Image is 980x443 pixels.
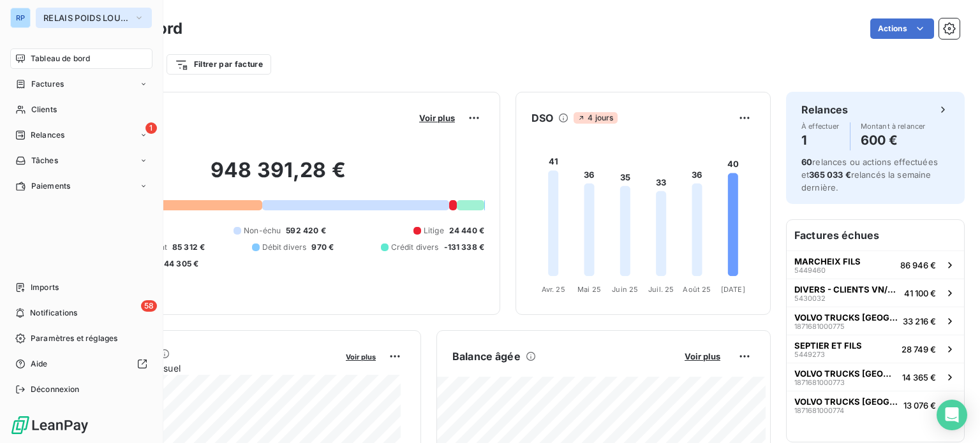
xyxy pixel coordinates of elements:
tspan: [DATE] [721,285,745,294]
span: 5449460 [794,266,826,274]
h6: Factures échues [787,220,964,251]
div: RP [10,8,31,28]
button: Filtrer par facture [167,54,271,75]
span: 13 076 € [903,400,936,410]
span: 14 365 € [902,372,936,382]
span: 28 749 € [902,344,936,354]
span: 4 jours [574,112,617,124]
span: Débit divers [262,242,307,253]
span: DIVERS - CLIENTS VN/VO [794,284,899,294]
span: VOLVO TRUCKS [GEOGRAPHIC_DATA]-VTF [794,312,898,323]
h6: Balance âgée [452,349,521,364]
span: 86 946 € [900,260,936,270]
img: Logo LeanPay [10,415,89,435]
span: SEPTIER ET FILS [794,340,862,351]
span: Voir plus [419,113,455,123]
span: 1871681000775 [794,323,845,330]
span: Tâches [31,155,58,166]
span: relances ou actions effectuées et relancés la semaine dernière. [801,157,938,192]
span: Chiffre d'affaires mensuel [72,361,337,375]
span: Relances [31,129,64,141]
span: À effectuer [801,122,840,130]
span: 58 [141,300,157,312]
span: RELAIS POIDS LOURDS AUVERGNE [43,13,129,23]
button: Voir plus [342,351,380,362]
span: 5449273 [794,351,825,358]
span: Imports [31,282,59,293]
h4: 1 [801,130,840,150]
span: 85 312 € [172,242,205,253]
tspan: Avr. 25 [542,285,565,294]
span: Paiements [31,180,70,192]
tspan: Juil. 25 [648,285,674,294]
span: 24 440 € [449,225,484,236]
span: Clients [31,104,57,115]
span: 1871681000774 [794,407,844,414]
h6: DSO [531,110,553,126]
span: Crédit divers [391,242,439,253]
span: 41 100 € [904,288,936,298]
span: Voir plus [685,351,720,361]
span: Non-échu [244,225,281,236]
h4: 600 € [861,130,926,150]
span: Factures [31,78,64,90]
span: 970 € [311,242,334,253]
span: Voir plus [346,352,376,361]
span: MARCHEIX FILS [794,256,861,266]
span: -44 305 € [160,258,198,270]
a: Aide [10,354,152,374]
span: Montant à relancer [861,122,926,130]
button: VOLVO TRUCKS [GEOGRAPHIC_DATA]-VTF187168100077314 365 € [787,363,964,391]
tspan: Mai 25 [577,285,601,294]
tspan: Juin 25 [612,285,638,294]
span: Tableau de bord [31,53,90,64]
span: 1 [145,122,157,134]
button: DIVERS - CLIENTS VN/VO543003241 100 € [787,279,964,307]
button: VOLVO TRUCKS [GEOGRAPHIC_DATA]-VTF187168100077533 216 € [787,307,964,335]
span: Aide [31,358,48,370]
span: Paramètres et réglages [31,333,117,344]
span: -131 338 € [444,242,485,253]
button: Voir plus [681,351,724,362]
button: Voir plus [415,112,459,124]
button: MARCHEIX FILS544946086 946 € [787,251,964,279]
tspan: Août 25 [683,285,711,294]
span: Litige [424,225,444,236]
button: Actions [870,18,934,39]
span: 592 420 € [286,225,325,236]
h2: 948 391,28 € [72,157,484,196]
h6: Relances [801,102,848,117]
span: 60 [801,157,812,167]
button: VOLVO TRUCKS [GEOGRAPHIC_DATA]-VTF187168100077413 076 € [787,391,964,419]
span: Notifications [30,307,77,319]
div: Open Intercom Messenger [937,400,967,430]
span: VOLVO TRUCKS [GEOGRAPHIC_DATA]-VTF [794,368,897,379]
span: VOLVO TRUCKS [GEOGRAPHIC_DATA]-VTF [794,396,898,407]
span: 5430032 [794,294,826,302]
span: 1871681000773 [794,379,845,386]
span: Déconnexion [31,384,80,395]
span: 33 216 € [903,316,936,326]
span: 365 033 € [809,170,850,180]
button: SEPTIER ET FILS544927328 749 € [787,335,964,363]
